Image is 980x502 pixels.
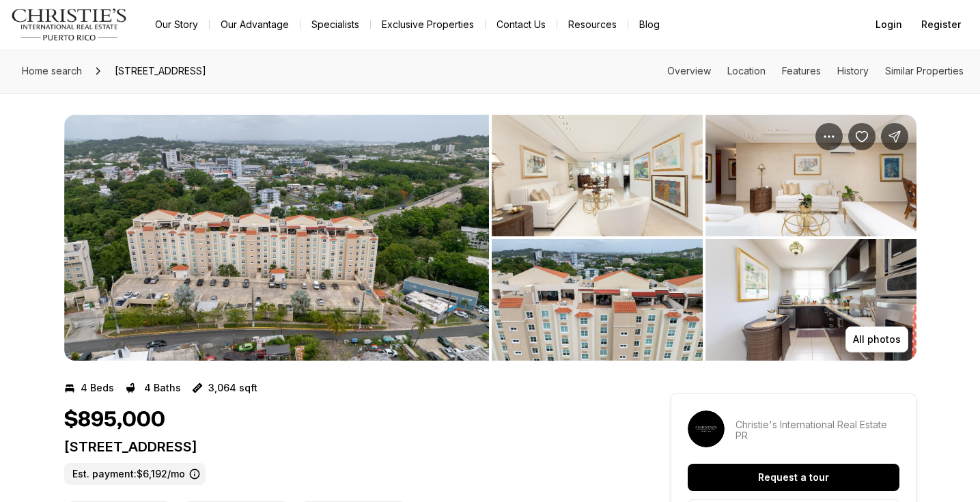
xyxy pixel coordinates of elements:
a: Skip to: Similar Properties [885,65,964,76]
a: Specialists [300,15,370,34]
button: View image gallery [705,239,916,361]
p: 3,064 sqft [208,382,257,393]
nav: Page section menu [667,66,964,76]
a: Skip to: History [837,65,869,76]
p: Request a tour [758,472,829,483]
a: Home search [16,60,87,82]
a: Blog [628,15,671,34]
h1: $895,000 [64,407,165,433]
button: 4 Baths [125,377,181,399]
span: Login [876,19,902,30]
button: View image gallery [492,115,703,236]
button: Property options [815,123,843,150]
label: Est. payment: $6,192/mo [64,463,206,485]
a: Exclusive Properties [371,15,485,34]
button: Save Property: 404 CALLE UNION #217 [848,123,876,150]
span: Home search [22,65,82,76]
button: View image gallery [64,115,489,361]
button: View image gallery [705,115,916,236]
button: View image gallery [492,239,703,361]
p: All photos [853,334,901,345]
span: Register [921,19,961,30]
button: Login [867,11,910,38]
p: 4 Baths [144,382,181,393]
a: Skip to: Features [782,65,821,76]
a: Our Story [144,15,209,34]
a: Resources [557,15,628,34]
li: 2 of 6 [492,115,916,361]
button: Register [913,11,969,38]
button: All photos [845,326,908,352]
button: Share Property: 404 CALLE UNION #217 [881,123,908,150]
a: Skip to: Location [727,65,766,76]
p: Christie's International Real Estate PR [736,419,899,441]
button: Request a tour [688,464,899,491]
div: Listing Photos [64,115,916,361]
a: Our Advantage [210,15,300,34]
p: [STREET_ADDRESS] [64,438,621,455]
img: logo [11,8,128,41]
button: Contact Us [486,15,557,34]
span: [STREET_ADDRESS] [109,60,212,82]
p: 4 Beds [81,382,114,393]
a: Skip to: Overview [667,65,711,76]
li: 1 of 6 [64,115,489,361]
